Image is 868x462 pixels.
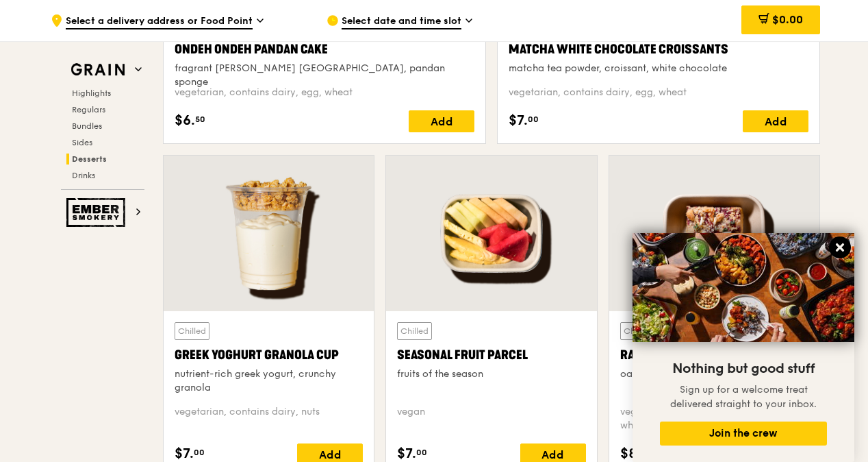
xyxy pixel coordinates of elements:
[509,86,808,99] div: vegetarian, contains dairy, egg, wheat
[175,40,474,59] div: Ondeh Ondeh Pandan Cake
[175,345,363,365] div: Greek Yoghurt Granola Cup
[72,171,95,180] span: Drinks
[528,114,539,125] span: 00
[633,233,854,342] img: DSC07876-Edit02-Large.jpeg
[772,13,803,26] span: $0.00
[175,367,363,395] div: nutrient-rich greek yogurt, crunchy granola
[195,114,205,125] span: 50
[72,88,111,98] span: Highlights
[509,110,528,131] span: $7.
[72,105,105,114] span: Regulars
[509,40,808,59] div: Matcha White Chocolate Croissants
[72,138,92,147] span: Sides
[175,322,209,340] div: Chilled
[672,361,815,377] span: Nothing but good stuff
[397,322,432,340] div: Chilled
[175,405,363,433] div: vegetarian, contains dairy, nuts
[416,447,427,458] span: 00
[509,62,808,75] div: matcha tea powder, croissant, white chocolate
[670,384,817,410] span: Sign up for a welcome treat delivered straight to your inbox.
[194,447,205,458] span: 00
[397,367,585,381] div: fruits of the season
[66,58,129,82] img: Grain web logo
[72,154,107,164] span: Desserts
[397,345,585,365] div: Seasonal Fruit Parcel
[620,367,808,381] div: oat crumble, raspberry compote, thyme
[66,198,129,227] img: Ember Smokery web logo
[660,422,827,446] button: Join the crew
[620,405,808,433] div: vegetarian, contains dairy, egg, nuts, wheat
[829,236,851,258] button: Close
[72,121,102,131] span: Bundles
[409,110,474,132] div: Add
[175,110,195,131] span: $6.
[175,62,474,89] div: fragrant [PERSON_NAME] [GEOGRAPHIC_DATA], pandan sponge
[397,405,585,433] div: vegan
[175,86,474,99] div: vegetarian, contains dairy, egg, wheat
[743,110,808,132] div: Add
[620,322,655,340] div: Chilled
[342,14,461,29] span: Select date and time slot
[620,345,808,365] div: Raspberry Thyme Crumble
[66,14,253,29] span: Select a delivery address or Food Point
